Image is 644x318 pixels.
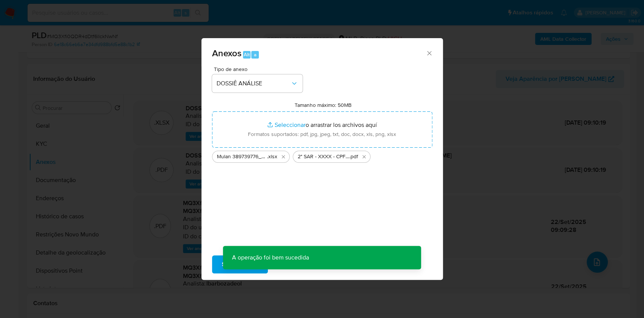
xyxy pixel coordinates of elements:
[212,255,268,273] button: Subir arquivo
[298,153,349,161] span: 2° SAR - XXXX - CPF 40376608811 - VALQUIRIA APARECIDA [PERSON_NAME]
[295,102,352,108] label: Tamanho máximo: 50MB
[349,153,358,161] span: .pdf
[217,153,267,161] span: Mulan 389739776_2025_09_22_07_24_03
[223,246,318,269] p: A operação foi bem sucedida
[212,46,241,60] span: Anexos
[212,74,303,93] button: DOSSIÊ ANÁLISE
[426,49,432,56] button: Cerrar
[279,152,288,161] button: Eliminar Mulan 389739776_2025_09_22_07_24_03.xlsx
[217,80,290,87] span: DOSSIÊ ANÁLISE
[267,153,277,161] span: .xlsx
[254,51,257,58] span: a
[222,256,258,273] span: Subir arquivo
[360,152,369,161] button: Eliminar 2° SAR - XXXX - CPF 40376608811 - VALQUIRIA APARECIDA FRANCISCO GONZAGA.pdf
[244,51,250,58] span: Alt
[214,66,304,72] span: Tipo de anexo
[212,148,432,163] ul: Archivos seleccionados
[281,256,305,273] span: Cancelar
